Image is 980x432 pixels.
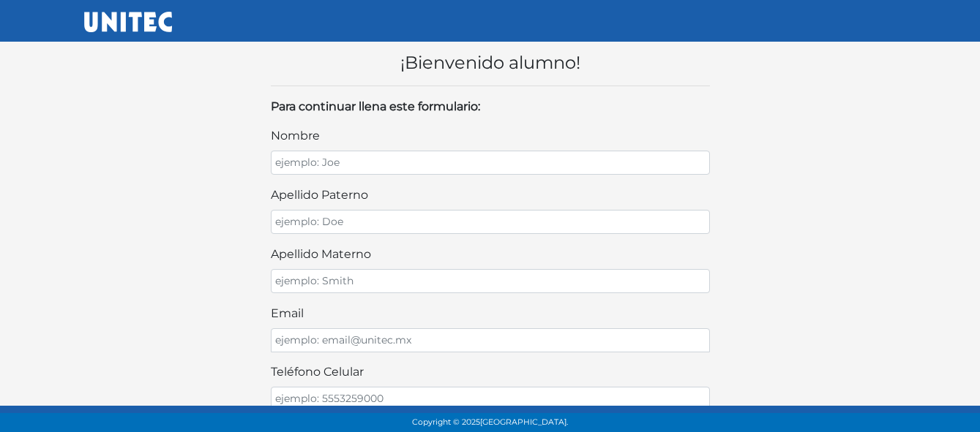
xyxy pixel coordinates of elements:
[271,53,710,74] h4: ¡Bienvenido alumno!
[271,269,710,293] input: ejemplo: Smith
[84,12,172,32] img: UNITEC
[271,127,320,145] label: nombre
[271,246,371,263] label: apellido materno
[271,98,710,115] p: Para continuar llena este formulario:
[271,151,710,175] input: ejemplo: Joe
[271,328,710,352] input: ejemplo: email@unitec.mx
[480,417,568,427] span: [GEOGRAPHIC_DATA].
[271,186,368,204] label: apellido paterno
[271,387,710,411] input: ejemplo: 5553259000
[271,210,710,234] input: ejemplo: Doe
[271,363,364,381] label: teléfono celular
[271,305,304,322] label: email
